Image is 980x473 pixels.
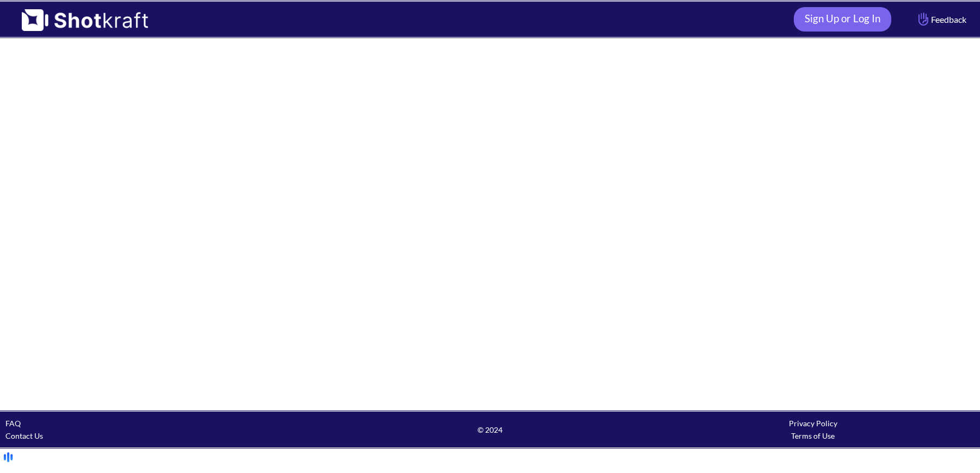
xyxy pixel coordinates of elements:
div: Privacy Policy [652,417,975,430]
a: FAQ [5,419,21,428]
div: Terms of Use [652,430,975,442]
img: Hand Icon [916,10,931,28]
a: Contact Us [5,431,43,440]
span: Feedback [916,13,966,26]
span: © 2024 [328,424,651,436]
a: Sign Up or Log In [794,7,891,32]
